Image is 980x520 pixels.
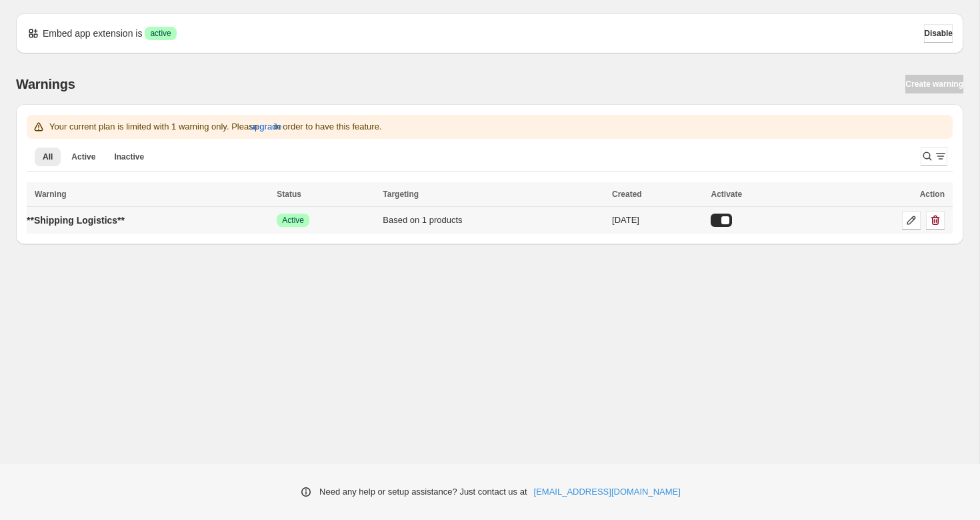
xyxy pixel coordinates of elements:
span: Action [920,190,945,199]
p: **Shipping Logistics** [27,214,125,227]
span: active [150,28,171,39]
h2: Warnings [16,76,75,92]
p: Your current plan is limited with 1 warning only. Please in order to have this feature. [49,120,381,134]
span: Status [277,190,301,199]
a: [EMAIL_ADDRESS][DOMAIN_NAME] [534,485,681,499]
button: upgrade [250,116,282,138]
span: Created [612,190,642,199]
button: Search and filter results [921,147,947,166]
span: Active [71,152,95,162]
p: Embed app extension is [43,27,142,40]
span: Active [282,215,304,226]
div: Based on 1 products [383,214,604,227]
span: Inactive [114,152,144,162]
button: Disable [924,24,953,43]
span: Disable [924,28,953,39]
span: Activate [711,190,742,199]
a: **Shipping Logistics** [27,210,125,231]
span: upgrade [250,120,282,134]
div: [DATE] [612,214,703,227]
span: All [43,152,53,162]
span: Targeting [383,190,419,199]
span: Warning [35,190,67,199]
